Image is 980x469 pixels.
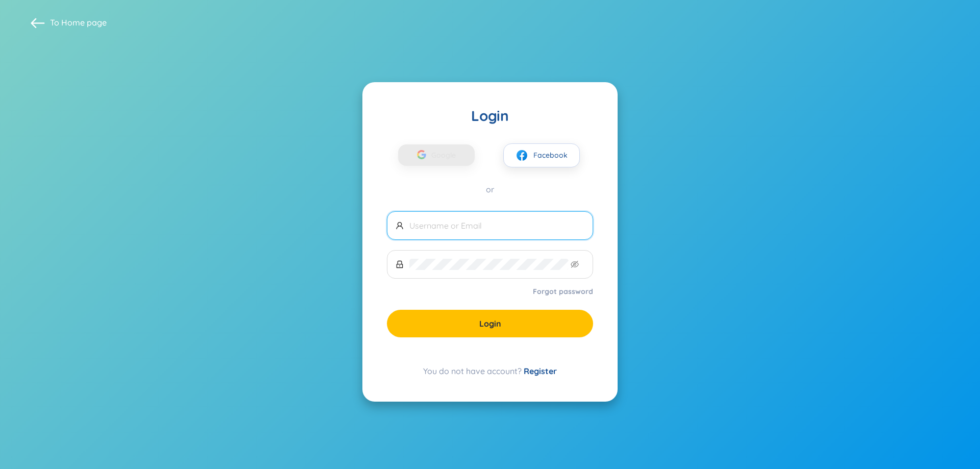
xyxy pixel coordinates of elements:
span: Facebook [533,150,568,161]
a: Register [524,366,557,376]
img: facebook [516,149,528,162]
span: eye-invisible [571,260,579,268]
button: Login [387,310,593,337]
div: or [387,184,593,195]
div: You do not have account? [387,365,593,377]
span: user [396,221,404,230]
button: Google [398,144,475,166]
a: Home page [61,17,107,28]
button: facebookFacebook [503,143,580,167]
span: lock [396,260,404,268]
input: Username or Email [409,220,584,231]
span: Login [479,318,501,329]
span: To [50,17,107,28]
span: Google [431,144,461,166]
a: Forgot password [533,286,593,297]
div: Login [387,107,593,125]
